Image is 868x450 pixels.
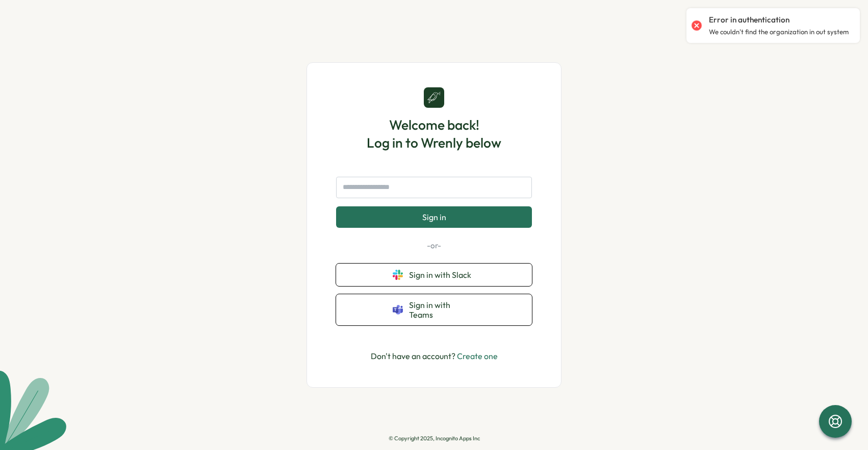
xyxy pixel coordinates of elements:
[371,350,498,363] p: Don't have an account?
[422,212,446,222] span: Sign in
[336,206,532,228] button: Sign in
[367,116,501,152] h1: Welcome back! Log in to Wrenly below
[336,294,532,325] button: Sign in with Teams
[709,14,789,26] p: Error in authentication
[409,300,475,319] span: Sign in with Teams
[709,28,849,37] p: We couldn't find the organization in out system
[389,435,480,442] p: © Copyright 2025, Incognito Apps Inc
[336,264,532,286] button: Sign in with Slack
[336,240,532,251] p: -or-
[409,270,475,279] span: Sign in with Slack
[457,351,498,361] a: Create one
